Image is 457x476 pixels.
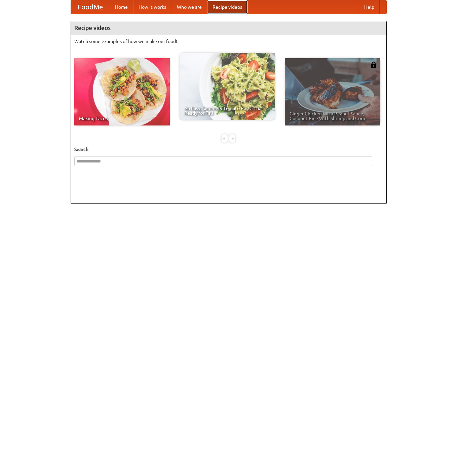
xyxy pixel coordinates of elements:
p: Watch some examples of how we make our food! [74,38,383,45]
span: An Easy, Summery Tomato Pasta That's Ready for Fall [184,106,270,115]
h4: Recipe videos [71,21,386,35]
a: How it works [133,0,172,14]
div: « [222,134,228,143]
h5: Search [74,146,383,153]
a: Recipe videos [207,0,247,14]
a: An Easy, Summery Tomato Pasta That's Ready for Fall [180,53,275,120]
a: Home [110,0,133,14]
a: Making Tacos [74,58,170,125]
span: Making Tacos [79,116,165,121]
a: Help [359,0,380,14]
div: » [229,134,235,143]
a: FoodMe [71,0,110,14]
img: 483408.png [370,62,377,68]
a: Who we are [172,0,207,14]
